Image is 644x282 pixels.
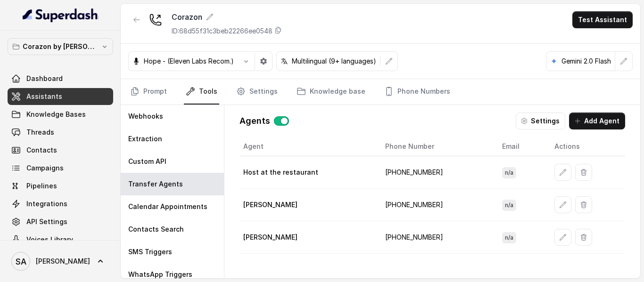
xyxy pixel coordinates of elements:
[23,41,98,52] p: Corazon by [PERSON_NAME]
[8,160,113,177] a: Campaigns
[8,88,113,105] a: Assistants
[8,70,113,87] a: Dashboard
[128,202,207,211] p: Calendar Appointments
[569,113,625,129] button: Add Agent
[502,167,516,178] span: n/a
[128,79,169,105] a: Prompt
[128,247,172,257] p: SMS Triggers
[550,57,558,65] svg: google logo
[378,156,495,189] td: [PHONE_NUMBER]
[495,137,546,156] th: Email
[8,231,113,248] a: Voices Library
[26,199,67,209] span: Integrations
[8,195,113,212] a: Integrations
[8,124,113,141] a: Threads
[239,137,378,156] th: Agent
[8,38,113,55] button: Corazon by [PERSON_NAME]
[26,92,62,101] span: Assistants
[16,257,26,266] text: SA
[36,257,90,266] span: [PERSON_NAME]
[144,56,234,66] p: Hope - (Eleven Labs Recom.)
[128,225,184,234] p: Contacts Search
[23,8,99,23] img: light.svg
[26,235,73,244] span: Voices Library
[378,137,495,156] th: Phone Number
[502,232,516,243] span: n/a
[502,200,516,211] span: n/a
[26,163,64,173] span: Campaigns
[128,157,166,166] p: Custom API
[292,56,376,66] p: Multilingual (9+ languages)
[8,177,113,194] a: Pipelines
[561,56,611,66] p: Gemini 2.0 Flash
[8,106,113,123] a: Knowledge Bases
[128,134,162,144] p: Extraction
[243,233,297,242] p: [PERSON_NAME]
[26,74,63,83] span: Dashboard
[243,168,318,177] p: Host at the restaurant
[239,114,270,128] p: Agents
[26,217,67,226] span: API Settings
[234,79,280,105] a: Settings
[172,26,272,36] p: ID: 68d55f31c3beb22266ee0548
[572,11,633,28] button: Test Assistant
[547,137,625,156] th: Actions
[516,113,565,129] button: Settings
[8,248,113,274] a: [PERSON_NAME]
[26,145,57,155] span: Contacts
[128,179,183,189] p: Transfer Agents
[128,270,192,279] p: WhatsApp Triggers
[378,221,495,254] td: [PHONE_NUMBER]
[128,112,163,121] p: Webhooks
[184,79,219,105] a: Tools
[172,11,282,23] div: Corazon
[26,181,57,191] span: Pipelines
[26,110,86,119] span: Knowledge Bases
[382,79,452,105] a: Phone Numbers
[243,200,297,209] p: [PERSON_NAME]
[26,128,54,137] span: Threads
[378,189,495,221] td: [PHONE_NUMBER]
[8,213,113,230] a: API Settings
[128,79,633,105] nav: Tabs
[8,142,113,159] a: Contacts
[295,79,367,105] a: Knowledge base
